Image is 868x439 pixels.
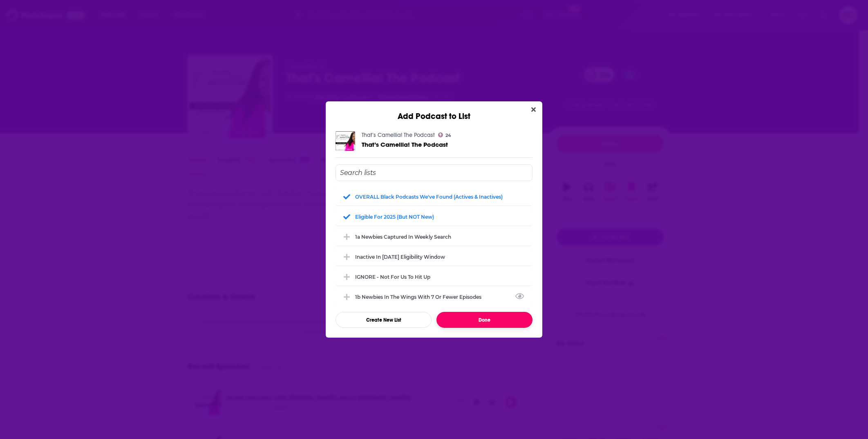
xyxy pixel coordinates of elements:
div: Add Podcast To List [336,164,532,328]
button: View Link [481,298,486,299]
div: 1a Newbies captured in weekly search [336,228,532,246]
div: 1b Newbies in the wings with 7 or fewer episodes [355,294,486,300]
div: 1b Newbies in the wings with 7 or fewer episodes [336,288,532,306]
span: That’s Camellia! The Podcast [362,141,448,148]
div: IGNORE - not for us to hit up [355,274,430,280]
button: Close [528,105,539,115]
div: Inactive in [DATE] eligibility window [355,254,445,260]
a: That’s Camellia! The Podcast [362,132,435,139]
a: That’s Camellia! The Podcast [362,141,448,148]
div: OVERALL Black podcasts we've found (actives & inactives) [336,188,532,206]
div: 1a Newbies captured in weekly search [355,234,451,240]
div: Eligible for 2025 (but NOT new) [355,214,434,220]
div: Eligible for 2025 (but NOT new) [336,208,532,226]
input: Search lists [336,164,532,181]
button: Done [436,312,532,328]
img: That’s Camellia! The Podcast [336,131,355,151]
div: OVERALL Black podcasts we've found (actives & inactives) [355,194,503,200]
div: IGNORE - not for us to hit up [336,268,532,286]
a: 24 [438,132,451,137]
div: Inactive in 2025 eligibility window [336,248,532,266]
span: 24 [445,134,451,137]
button: Create New List [336,312,432,328]
div: Add Podcast to List [326,101,542,121]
